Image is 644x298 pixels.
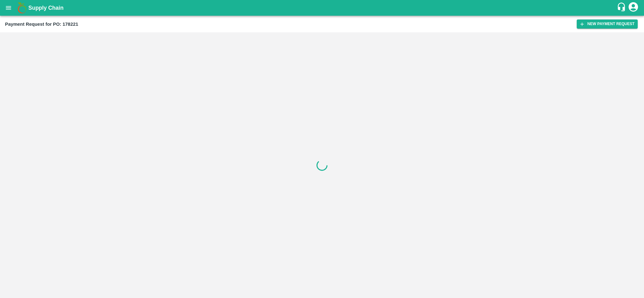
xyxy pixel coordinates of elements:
img: logo [16,2,28,14]
div: customer-support [617,2,628,14]
a: Supply Chain [28,3,617,12]
button: open drawer [1,1,16,15]
b: Supply Chain [28,5,63,11]
div: account of current user [628,1,639,14]
b: Payment Request for PO: 178221 [5,22,78,27]
button: New Payment Request [577,19,638,29]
